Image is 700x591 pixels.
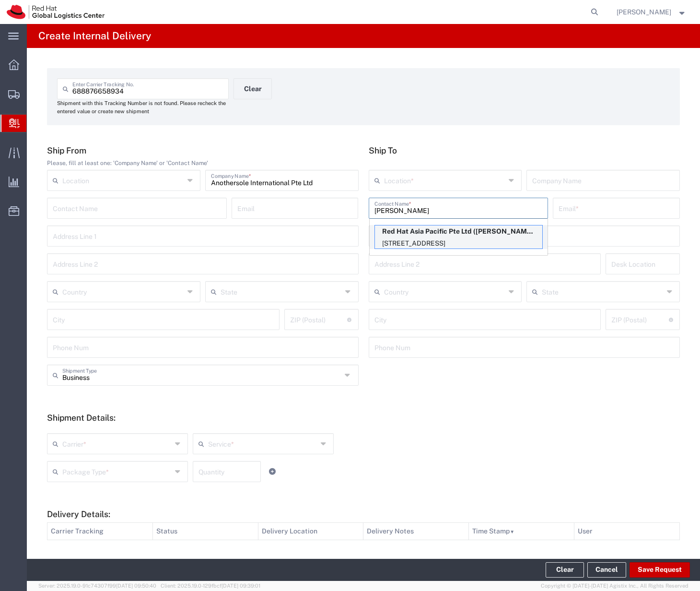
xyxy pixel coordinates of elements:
[47,145,359,155] h5: Ship From
[546,562,584,578] button: Clear
[57,99,229,115] div: Shipment with this Tracking Number is not found. Please recheck the entered value or create new s...
[7,5,105,19] img: logo
[616,6,687,18] button: [PERSON_NAME]
[222,583,260,589] span: [DATE] 09:39:01
[233,78,272,99] button: Clear
[161,583,260,589] span: Client: 2025.19.0-129fbcf
[541,582,688,590] span: Copyright © [DATE]-[DATE] Agistix Inc., All Rights Reserved
[369,145,680,155] h5: Ship To
[116,583,156,589] span: [DATE] 09:50:40
[617,7,671,17] span: Ruby Amrul
[47,522,680,540] table: Delivery Details:
[38,583,156,589] span: Server: 2025.19.0-91c74307f99
[375,237,542,249] p: [STREET_ADDRESS]
[152,523,258,540] th: Status
[574,523,680,540] th: User
[47,523,153,540] th: Carrier Tracking
[630,562,690,578] button: Save Request
[38,24,151,48] h4: Create Internal Delivery
[375,225,542,237] p: Red Hat Asia Pacific Pte Ltd (Clara Quek), cquek@redhat.com
[363,523,469,540] th: Delivery Notes
[258,523,363,540] th: Delivery Location
[266,465,279,478] a: Add Item
[47,509,680,519] h5: Delivery Details:
[587,562,626,578] a: Cancel
[469,523,574,540] th: Time Stamp
[47,413,680,423] h5: Shipment Details:
[47,159,359,167] div: Please, fill at least one: 'Company Name' or 'Contact Name'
